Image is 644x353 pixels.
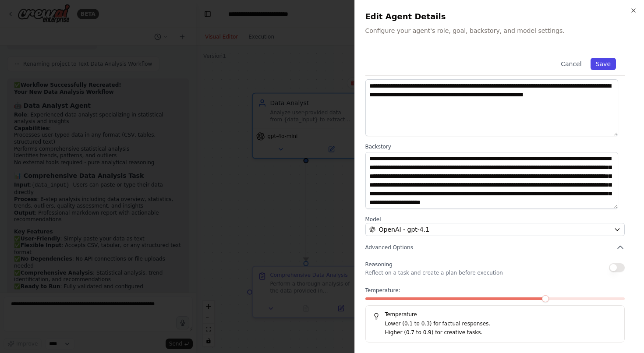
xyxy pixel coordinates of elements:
[591,58,616,70] button: Save
[365,26,634,35] p: Configure your agent's role, goal, backstory, and model settings.
[365,223,625,236] button: OpenAI - gpt-4.1
[365,244,413,251] span: Advanced Options
[365,216,625,223] label: Model
[365,11,634,23] h2: Edit Agent Details
[365,243,625,252] button: Advanced Options
[379,225,430,234] span: OpenAI - gpt-4.1
[556,58,587,70] button: Cancel
[373,311,618,318] h5: Temperature
[365,143,625,150] label: Backstory
[365,287,400,294] span: Temperature:
[385,320,618,328] p: Lower (0.1 to 0.3) for factual responses.
[365,269,503,276] p: Reflect on a task and create a plan before execution
[385,328,618,337] p: Higher (0.7 to 0.9) for creative tasks.
[365,261,393,268] span: Reasoning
